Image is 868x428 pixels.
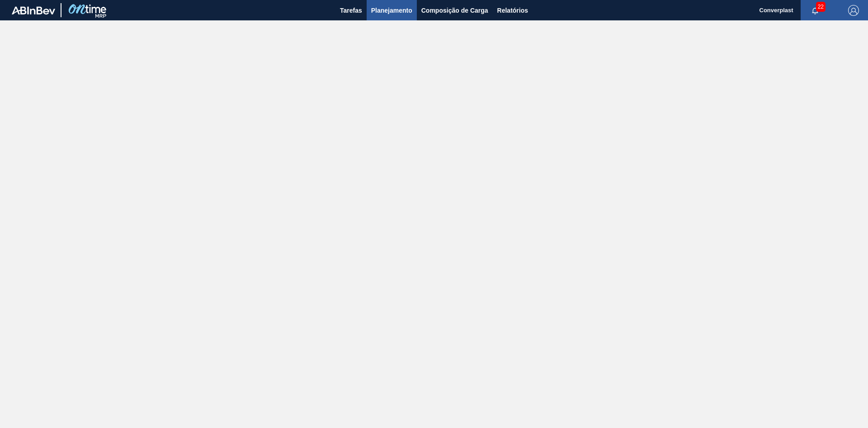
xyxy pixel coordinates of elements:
[371,5,412,16] span: Planejamento
[801,4,830,17] button: Notificações
[12,6,55,14] img: TNhmsLtSVTkK8tSr43FrP2fwEKptu5GPRR3wAAAABJRU5ErkJggg==
[421,5,488,16] span: Composição de Carga
[497,5,528,16] span: Relatórios
[848,5,859,16] img: Logout
[340,5,362,16] span: Tarefas
[816,2,826,12] span: 22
